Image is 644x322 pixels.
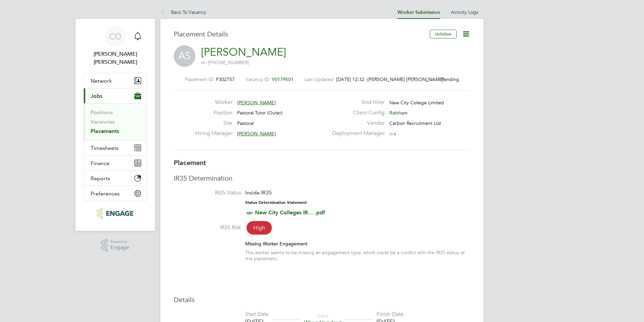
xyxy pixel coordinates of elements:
span: [PERSON_NAME] [237,131,276,137]
span: Preferences [91,190,120,197]
a: [PERSON_NAME] [201,46,286,59]
span: [PERSON_NAME] [PERSON_NAME] [367,76,415,82]
span: Powered by [110,239,129,245]
span: Finance [91,160,109,166]
label: IR35 Status [174,189,241,196]
span: Engage [110,245,129,250]
span: Connor O'sullivan [84,50,147,66]
div: Jobs [84,103,147,140]
span: V0179501 [272,76,294,82]
a: Worker Submission [397,9,440,15]
h3: Placement Details [174,30,425,38]
label: Hiring Manager [195,130,232,137]
label: Vacancy ID [246,76,269,82]
span: Inside IR35 [245,189,272,196]
span: AS [174,45,195,67]
button: Unfollow [430,30,457,38]
span: Network [91,78,112,84]
div: This worker seems to be missing an engagement type, which could be a conflict with the IR35 statu... [245,249,470,262]
div: Start Date [245,311,269,318]
span: Pastoral [237,120,254,126]
span: n/a [389,131,396,137]
nav: Main navigation [75,19,155,231]
label: IR35 Risk [174,224,241,231]
a: Vacancies [91,118,115,125]
span: P302757 [216,76,235,82]
label: Status [425,76,439,82]
label: Last Updated [304,76,333,82]
span: New City College Limited [389,100,444,106]
button: Preferences [84,186,147,201]
span: Pastoral Tutor (Outer) [237,110,283,116]
span: High [247,221,272,235]
a: Go to home page [84,208,147,219]
label: Deployment Manager [328,130,385,137]
img: carbonrecruitment-logo-retina.png [97,208,133,219]
span: Reports [91,175,110,182]
span: Jobs [91,93,102,99]
label: Worker [195,99,232,106]
label: Site [195,120,232,127]
label: Vendor [328,120,385,127]
a: Back To Vacancy [160,9,206,15]
span: [PERSON_NAME] [237,100,276,106]
a: Placements [91,128,119,134]
button: Network [84,73,147,88]
label: End Hirer [328,99,385,106]
h3: Details [174,295,470,304]
span: Carbon Recruitment Ltd [389,120,441,126]
a: Positions [91,109,113,115]
a: New City Colleges IR... .pdf [255,209,325,216]
button: Reports [84,171,147,186]
span: Timesheets [91,145,119,151]
span: Rainham [389,110,408,116]
a: Powered byEngage [101,239,130,252]
div: Finish Date [377,311,404,318]
label: Placement ID [185,76,213,82]
span: Pending [441,76,459,82]
h3: IR35 Determination [174,174,470,183]
b: Placement [174,159,206,167]
button: Timesheets [84,140,147,155]
button: Finance [84,156,147,170]
label: Position [195,109,232,116]
div: Missing Worker Engagement [245,241,470,247]
button: Jobs [84,88,147,103]
strong: Status Determination Statement [245,200,307,205]
a: Activity Logs [451,9,478,15]
span: CO [109,32,122,41]
span: m: [PHONE_NUMBER] [201,59,249,65]
a: CO[PERSON_NAME] [PERSON_NAME] [84,26,147,66]
label: Client Config [328,109,385,116]
span: [DATE] 12:32 - [336,76,367,82]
